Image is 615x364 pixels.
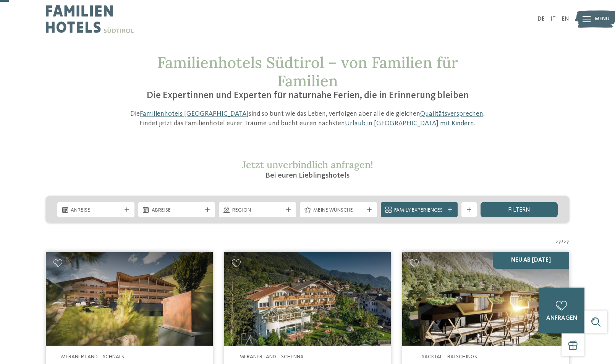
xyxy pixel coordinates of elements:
[147,91,469,100] span: Die Expertinnen und Experten für naturnahe Ferien, die in Erinnerung bleiben
[562,16,569,22] a: EN
[345,120,474,127] a: Urlaub in [GEOGRAPHIC_DATA] mit Kindern
[61,354,124,359] span: Meraner Land – Schnals
[418,354,477,359] span: Eisacktal – Ratschings
[71,207,121,214] span: Anreise
[420,110,483,117] a: Qualitätsversprechen
[140,110,249,117] a: Familienhotels [GEOGRAPHIC_DATA]
[539,288,584,333] a: anfragen
[595,15,610,23] span: Menü
[240,354,304,359] span: Meraner Land – Schenna
[555,238,561,246] span: 27
[550,16,556,22] a: IT
[563,238,569,246] span: 27
[394,207,445,214] span: Family Experiences
[508,207,530,213] span: filtern
[46,252,213,346] img: Aktiv & Familienhotel Adlernest ****
[546,315,577,321] span: anfragen
[265,172,350,180] span: Bei euren Lieblingshotels
[224,252,391,346] img: Family Hotel Gutenberg ****
[561,238,563,246] span: /
[152,207,202,214] span: Abreise
[402,252,569,346] img: Familienhotels gesucht? Hier findet ihr die besten!
[157,53,458,91] span: Familienhotels Südtirol – von Familien für Familien
[313,207,364,214] span: Meine Wünsche
[242,159,373,171] span: Jetzt unverbindlich anfragen!
[537,16,545,22] a: DE
[232,207,283,214] span: Region
[126,109,489,128] p: Die sind so bunt wie das Leben, verfolgen aber alle die gleichen . Findet jetzt das Familienhotel...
